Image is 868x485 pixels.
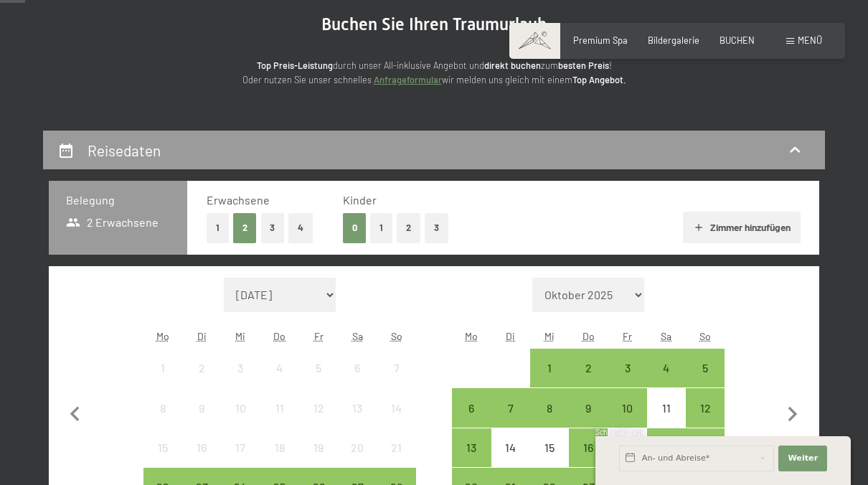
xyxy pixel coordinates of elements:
button: Weiter [778,446,827,471]
div: 10 [609,402,645,438]
div: Anreise möglich [491,388,530,427]
span: Kinder [343,193,377,207]
div: Sat Sep 06 2025 [338,349,377,387]
div: Wed Sep 03 2025 [221,349,260,387]
div: 3 [222,362,258,398]
div: Fri Sep 19 2025 [299,428,338,467]
div: Mon Oct 06 2025 [452,388,491,427]
h2: Reisedaten [88,141,161,159]
div: Sun Sep 14 2025 [377,388,415,427]
button: 4 [288,213,313,242]
div: 11 [262,402,298,438]
div: 8 [145,402,181,438]
div: 13 [339,402,375,438]
div: Thu Oct 09 2025 [569,388,608,427]
div: Anreise nicht möglich [338,388,377,427]
div: 10 [222,402,258,438]
abbr: Sonntag [699,330,711,342]
span: 2 Erwachsene [66,215,159,230]
div: 6 [339,362,375,398]
a: Bildergalerie [648,34,699,46]
abbr: Sonntag [391,330,402,342]
div: Tue Oct 07 2025 [491,388,530,427]
div: Fri Oct 03 2025 [608,349,646,387]
div: 21 [378,442,414,478]
abbr: Dienstag [506,330,515,342]
div: 13 [453,442,489,478]
div: Anreise nicht möglich [260,388,299,427]
abbr: Freitag [623,330,632,342]
div: 15 [532,442,567,478]
div: 19 [301,442,336,478]
div: 7 [378,362,414,398]
abbr: Samstag [352,330,363,342]
div: Anreise möglich [647,349,686,387]
abbr: Mittwoch [544,330,555,342]
abbr: Donnerstag [582,330,595,342]
div: 6 [453,402,489,438]
div: Wed Oct 15 2025 [530,428,569,467]
div: Thu Oct 16 2025 [569,428,608,467]
div: Sat Sep 20 2025 [338,428,377,467]
div: Anreise nicht möglich [221,388,260,427]
div: 17 [222,442,258,478]
div: 2 [570,362,606,398]
div: 12 [687,402,723,438]
div: Anreise nicht möglich [299,388,338,427]
div: Fri Sep 12 2025 [299,388,338,427]
div: Wed Sep 17 2025 [221,428,260,467]
a: BUCHEN [720,34,755,46]
div: 1 [532,362,567,398]
a: Anfrageformular [374,74,442,85]
span: Menü [798,34,822,46]
div: Anreise möglich [530,349,569,387]
div: Thu Sep 11 2025 [260,388,299,427]
div: Tue Sep 16 2025 [182,428,221,467]
div: Anreise möglich [608,388,646,427]
div: Anreise möglich [569,388,608,427]
div: Anreise nicht möglich [143,388,182,427]
abbr: Donnerstag [273,330,286,342]
div: 9 [570,402,606,438]
button: 2 [397,213,420,242]
div: Sun Sep 21 2025 [377,428,415,467]
div: Anreise möglich [452,428,491,467]
abbr: Montag [156,330,169,342]
div: Wed Sep 10 2025 [221,388,260,427]
div: Anreise nicht möglich [530,428,569,467]
strong: direkt buchen [484,60,541,71]
div: Anreise nicht möglich [377,388,415,427]
div: 3 [609,362,645,398]
div: Anreise nicht möglich [647,388,686,427]
div: 18 [262,442,298,478]
button: Zimmer hinzufügen [683,212,800,243]
div: 14 [493,442,529,478]
div: Mon Sep 08 2025 [143,388,182,427]
div: Sun Sep 07 2025 [377,349,415,387]
div: 2 [184,362,220,398]
div: Anreise nicht möglich [182,388,221,427]
button: 0 [343,213,367,242]
div: Anreise möglich [452,388,491,427]
div: Wed Oct 08 2025 [530,388,569,427]
div: Anreise nicht möglich [260,349,299,387]
div: Anreise möglich [608,349,646,387]
div: Tue Oct 14 2025 [491,428,530,467]
span: Weiter [788,453,818,464]
div: Anreise nicht möglich [182,349,221,387]
div: Anreise möglich [569,428,608,467]
div: Anreise nicht möglich [143,349,182,387]
div: 14 [378,402,414,438]
div: 8 [532,402,567,438]
p: durch unser All-inklusive Angebot und zum ! Oder nutzen Sie unser schnelles wir melden uns gleich... [147,58,721,88]
div: 20 [339,442,375,478]
div: Anreise nicht möglich [143,428,182,467]
div: Sat Oct 04 2025 [647,349,686,387]
button: 2 [233,213,257,242]
div: Anreise nicht möglich [299,428,338,467]
button: 1 [370,213,392,242]
button: 1 [207,213,229,242]
div: 11 [648,402,684,438]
